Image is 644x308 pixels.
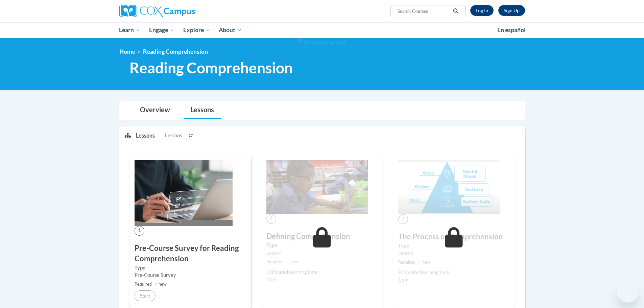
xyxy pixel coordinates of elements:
a: Engage [145,22,179,38]
span: Required [266,259,284,264]
span: Required [398,260,415,265]
span: | [286,259,288,264]
span: Lessons [165,132,182,139]
span: About [219,26,242,34]
span: | [418,260,420,265]
div: Pre-Course Survey [135,271,246,279]
span: Explore [183,26,210,34]
a: Learn [115,22,145,38]
iframe: Button to launch messaging window [617,281,639,303]
span: En español [497,26,526,33]
span: new [159,282,167,287]
button: Start [135,290,156,301]
img: Course Image [266,160,368,214]
div: Lesson [398,250,510,257]
span: 1 [135,226,144,236]
img: Course Image [135,160,233,226]
label: Type [135,264,246,271]
label: Type [398,242,510,250]
span: new [290,259,299,264]
span: Required [135,282,152,287]
span: 10m [266,277,277,282]
h3: Pre-Course Survey for Reading Comprehension [135,243,246,264]
span: new [422,260,430,265]
div: Estimated learning time: [398,269,510,276]
a: About [214,22,246,38]
span: 3 [398,214,408,224]
img: Cox Campus [119,5,195,17]
span: | [154,282,156,287]
img: Course Image [398,160,500,214]
a: Lessons [184,101,221,119]
span: Engage [149,26,174,34]
p: Lessons [136,132,155,139]
label: Type [266,242,378,249]
span: 15m [398,277,408,283]
div: Main menu [109,22,535,38]
img: Section background [298,38,346,46]
span: Reading Comprehension [129,59,293,77]
h3: Defining Comprehension [266,231,378,242]
button: Search [451,7,461,15]
a: Explore [179,22,215,38]
input: Search Courses [397,7,451,15]
span: Reading Comprehension [143,48,208,55]
a: Register [498,5,525,16]
span: 2 [266,214,276,224]
a: Home [119,48,135,55]
div: Lesson [266,249,378,257]
div: Estimated learning time: [266,268,378,276]
a: Log In [470,5,494,16]
span: Learn [119,26,140,34]
a: Cox Campus [119,5,248,17]
a: En español [493,23,530,37]
a: Overview [133,101,177,119]
h3: The Process of Comprehension [398,232,510,242]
